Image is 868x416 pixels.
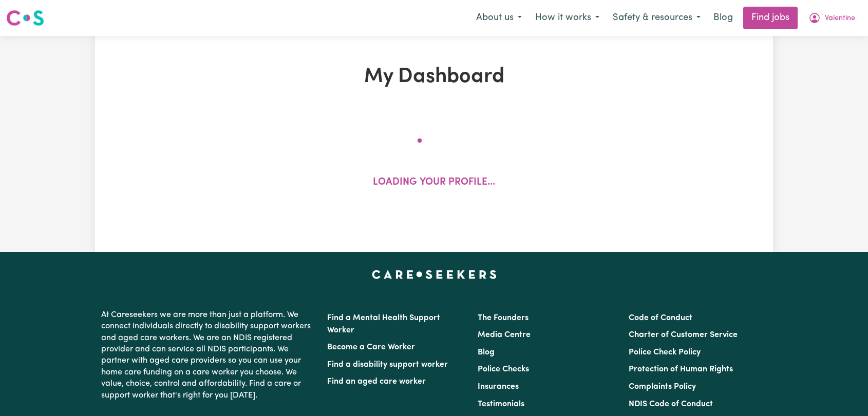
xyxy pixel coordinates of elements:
a: NDIS Code of Conduct [629,400,713,408]
a: Careseekers home page [372,270,497,279]
a: Testimonials [478,400,524,408]
a: Find a disability support worker [327,361,448,369]
iframe: Button to launch messaging window [827,375,860,408]
a: Protection of Human Rights [629,365,733,373]
a: Find an aged care worker [327,378,426,386]
a: Blog [478,348,495,356]
a: Police Check Policy [629,348,701,356]
a: Become a Care Worker [327,343,415,351]
button: How it works [529,7,606,29]
a: Charter of Customer Service [629,331,738,339]
button: About us [469,7,529,29]
p: At Careseekers we are more than just a platform. We connect individuals directly to disability su... [101,305,315,405]
a: Find a Mental Health Support Worker [327,314,440,334]
a: Blog [707,7,739,29]
a: Media Centre [478,331,531,339]
button: My Account [802,7,862,29]
button: Safety & resources [606,7,707,29]
a: Careseekers logo [6,6,44,30]
h1: My Dashboard [214,65,654,89]
img: Careseekers logo [6,9,44,27]
a: Police Checks [478,365,529,373]
span: Valentine [825,13,855,24]
a: Insurances [478,383,519,391]
p: Loading your profile... [373,175,495,190]
a: Complaints Policy [629,383,696,391]
a: The Founders [478,314,529,322]
a: Code of Conduct [629,314,692,322]
a: Find jobs [743,7,798,29]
